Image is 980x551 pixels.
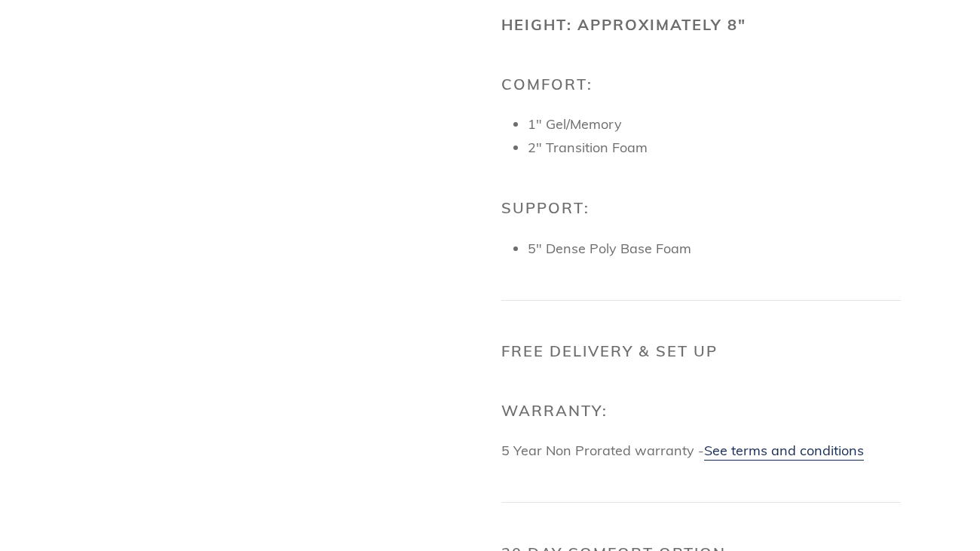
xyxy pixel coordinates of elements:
h2: Comfort: [501,75,901,93]
li: 2" Transition Foam [528,137,901,158]
p: 5 Year Non Prorated warranty - [501,440,901,461]
span: 5" Dense Poly Base Foam [528,240,691,257]
a: See terms and conditions [704,442,864,461]
h2: Warranty: [501,402,901,420]
b: Height: Approximately 8" [501,15,746,34]
h2: Free Delivery & Set Up [501,342,901,360]
h2: Support: [501,199,901,217]
li: 1" Gel/Memory [528,114,901,134]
